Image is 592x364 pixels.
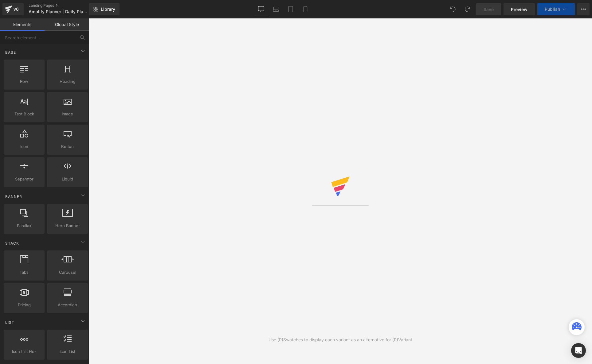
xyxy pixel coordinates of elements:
span: Banner [5,194,23,199]
span: Parallax [6,223,43,229]
a: Tablet [283,3,298,15]
span: Separator [6,176,43,182]
span: Icon List [49,348,86,355]
span: Publish [545,7,560,12]
a: v6 [2,3,24,15]
span: Text Block [6,111,43,117]
div: Open Intercom Messenger [571,343,586,358]
span: Button [49,143,86,150]
span: Image [49,111,86,117]
a: New Library [89,3,120,15]
span: Base [5,49,17,55]
span: Stack [5,240,20,246]
span: Hero Banner [49,223,86,229]
span: Row [6,78,43,85]
span: Pricing [6,302,43,308]
span: Save [484,6,494,13]
span: Heading [49,78,86,85]
a: Landing Pages [29,3,99,8]
span: Icon [6,143,43,150]
button: More [577,3,590,15]
span: Accordion [49,302,86,308]
span: Carousel [49,269,86,276]
span: Library [101,6,115,12]
a: Preview [504,3,535,15]
a: Global Style [45,18,89,31]
button: Redo [461,3,474,15]
div: Use (P)Swatches to display each variant as an alternative for (P)Variant [269,336,412,343]
a: Laptop [269,3,283,15]
span: Amplify Planner | Daily Planners for Organization [29,9,88,14]
div: v6 [12,5,20,13]
span: Liquid [49,176,86,182]
span: List [5,319,15,325]
a: Mobile [298,3,313,15]
span: Preview [511,6,527,13]
span: Icon List Hoz [6,348,43,355]
a: Desktop [254,3,269,15]
span: Tabs [6,269,43,276]
button: Publish [537,3,575,15]
button: Undo [447,3,459,15]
